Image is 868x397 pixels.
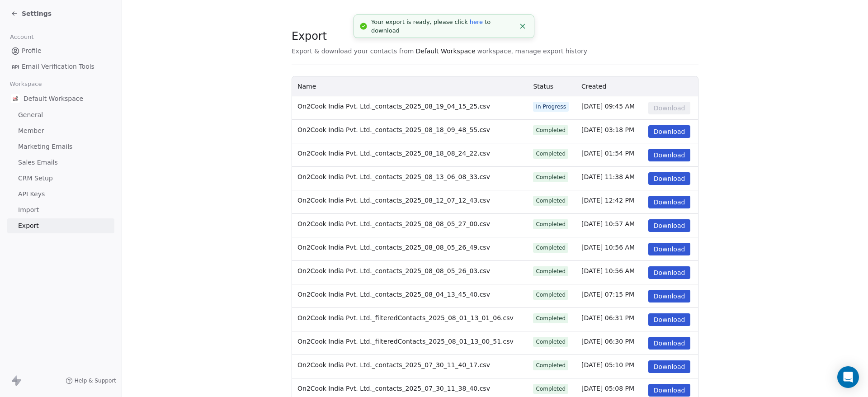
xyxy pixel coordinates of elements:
span: On2Cook India Pvt. Ltd._contacts_2025_08_19_04_15_25.csv [297,103,490,110]
span: Account [6,30,38,44]
span: Export [292,29,587,43]
span: On2Cook India Pvt. Ltd._contacts_2025_08_18_08_24_22.csv [297,150,490,157]
div: In Progress [536,103,566,111]
span: Workspace [6,77,46,91]
span: Default Workspace [24,94,83,103]
div: Completed [536,338,566,346]
span: On2Cook India Pvt. Ltd._contacts_2025_08_08_05_26_49.csv [297,244,490,251]
span: Export & download your contacts from [292,47,414,56]
img: on2cook%20logo-04%20copy.jpg [11,94,20,103]
span: On2Cook India Pvt. Ltd._contacts_2025_08_18_09_48_55.csv [297,126,490,133]
span: On2Cook India Pvt. Ltd._contacts_2025_08_08_05_26_03.csv [297,267,490,274]
td: [DATE] 09:45 AM [576,96,643,120]
button: Download [648,196,691,208]
td: [DATE] 11:38 AM [576,167,643,190]
span: On2Cook India Pvt. Ltd._contacts_2025_07_30_11_40_17.csv [297,361,490,369]
span: General [18,110,43,120]
td: [DATE] 10:57 AM [576,214,643,237]
div: Completed [536,291,566,299]
span: Sales Emails [18,158,58,167]
span: Profile [22,46,42,56]
button: Download [648,149,691,161]
span: Export [18,221,39,231]
span: On2Cook India Pvt. Ltd._filteredContacts_2025_08_01_13_00_51.csv [297,338,514,345]
div: Completed [536,220,566,228]
a: Profile [7,43,114,58]
div: Completed [536,244,566,252]
a: Settings [11,9,52,18]
td: [DATE] 10:56 AM [576,261,643,284]
td: [DATE] 07:15 PM [576,284,643,308]
span: workspace, manage export history [477,47,587,56]
button: Download [648,172,691,185]
button: Download [648,384,691,397]
button: Download [648,266,691,279]
span: Created [581,83,606,90]
button: Download [648,360,691,373]
span: On2Cook India Pvt. Ltd._contacts_2025_08_12_07_12_43.csv [297,197,490,204]
span: On2Cook India Pvt. Ltd._contacts_2025_08_13_06_08_33.csv [297,173,490,180]
span: On2Cook India Pvt. Ltd._contacts_2025_08_04_13_45_40.csv [297,291,490,298]
span: Default Workspace [415,47,475,56]
span: On2Cook India Pvt. Ltd._filteredContacts_2025_08_01_13_01_06.csv [297,314,514,321]
a: Help & Support [66,377,116,384]
td: [DATE] 10:56 AM [576,237,643,261]
a: Export [7,218,114,233]
button: Download [648,243,691,255]
div: Completed [536,150,566,158]
div: Your export is ready, please click to download [371,18,515,35]
button: Close toast [517,20,528,32]
button: Download [648,125,691,138]
div: Completed [536,126,566,134]
div: Completed [536,197,566,205]
td: [DATE] 05:10 PM [576,355,643,378]
span: CRM Setup [18,174,53,183]
a: Marketing Emails [7,139,114,154]
span: Email Verification Tools [22,62,94,71]
span: On2Cook India Pvt. Ltd._contacts_2025_07_30_11_38_40.csv [297,385,490,392]
span: Settings [22,9,52,18]
div: Completed [536,361,566,369]
div: Open Intercom Messenger [837,366,859,388]
a: CRM Setup [7,171,114,186]
td: [DATE] 06:31 PM [576,308,643,331]
a: API Keys [7,187,114,202]
td: [DATE] 03:18 PM [576,120,643,143]
button: Download [648,290,691,302]
a: Member [7,123,114,138]
a: General [7,108,114,123]
div: Completed [536,314,566,322]
span: On2Cook India Pvt. Ltd._contacts_2025_08_08_05_27_00.csv [297,220,490,227]
div: Completed [536,267,566,275]
button: Download [648,337,691,350]
a: Email Verification Tools [7,59,114,74]
a: here [470,19,483,25]
a: Sales Emails [7,155,114,170]
td: [DATE] 06:30 PM [576,331,643,355]
span: Help & Support [75,377,116,384]
button: Download [648,102,691,114]
button: Download [648,313,691,326]
a: Import [7,203,114,217]
span: Member [18,126,44,136]
span: Marketing Emails [18,142,72,151]
td: [DATE] 01:54 PM [576,143,643,167]
span: Status [533,83,553,90]
span: Import [18,205,39,215]
span: Name [297,83,316,90]
td: [DATE] 12:42 PM [576,190,643,214]
div: Completed [536,385,566,393]
span: API Keys [18,189,45,199]
div: Completed [536,173,566,181]
button: Download [648,219,691,232]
